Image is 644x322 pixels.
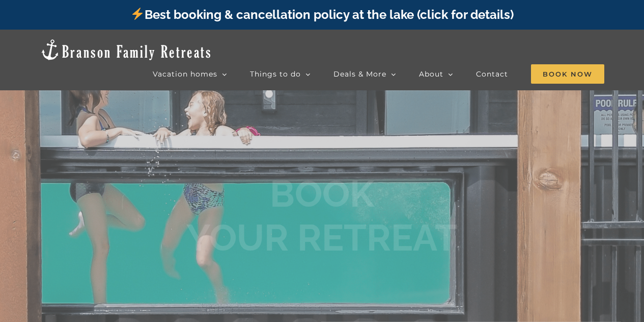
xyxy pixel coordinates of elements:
[40,38,212,61] img: Branson Family Retreats Logo
[250,70,301,78] span: Things to do
[153,64,604,84] nav: Main Menu
[531,64,604,84] a: Book Now
[419,64,453,84] a: About
[186,172,458,259] b: BOOK YOUR RETREAT
[153,70,217,78] span: Vacation homes
[153,64,227,84] a: Vacation homes
[333,70,386,78] span: Deals & More
[476,70,508,78] span: Contact
[531,64,604,84] span: Book Now
[333,64,396,84] a: Deals & More
[476,64,508,84] a: Contact
[131,8,144,20] img: ⚡️
[250,64,311,84] a: Things to do
[130,7,513,22] a: Best booking & cancellation policy at the lake (click for details)
[419,70,443,78] span: About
